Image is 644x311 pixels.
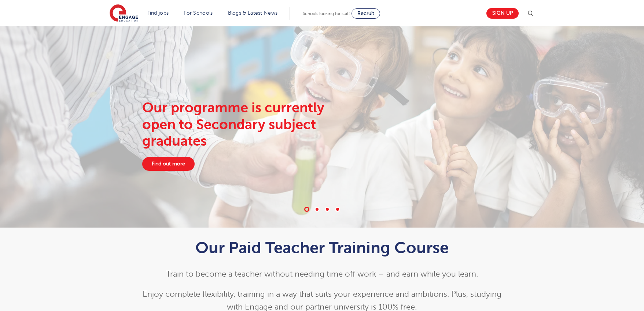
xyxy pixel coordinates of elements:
span: Train to become a teacher without needing time off work – and earn while you learn. [166,270,478,278]
a: Blogs & Latest News [228,10,278,16]
span: Recruit [357,11,374,16]
span: Schools looking for staff [303,11,350,16]
a: Recruit [352,8,380,19]
a: For Schools [184,10,213,16]
a: Find out more [142,157,195,171]
div: Our programme is currently open to Secondary subject graduates [142,100,354,150]
img: Engage Education [110,4,138,23]
a: Find jobs [147,10,169,16]
a: Sign up [486,8,519,19]
h1: Our Paid Teacher Training Course [142,239,502,257]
